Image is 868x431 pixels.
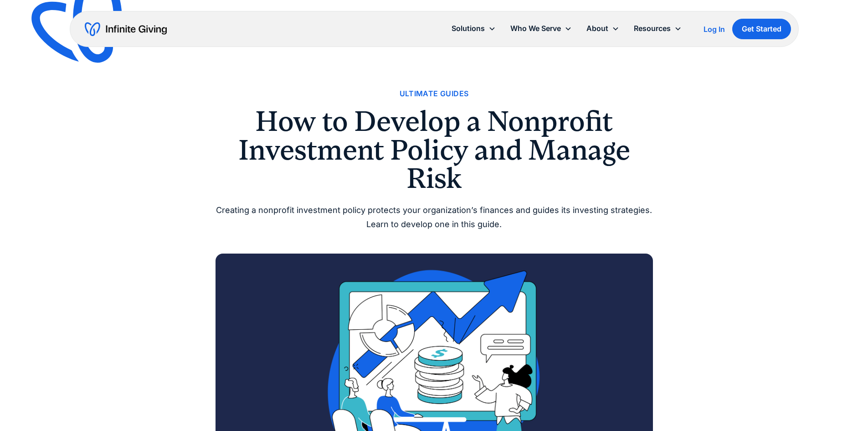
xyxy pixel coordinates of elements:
a: Get Started [732,19,791,39]
a: home [85,22,167,36]
div: Log In [704,26,725,33]
a: Ultimate Guides [400,88,469,100]
div: Solutions [444,19,503,38]
div: Resources [634,22,671,35]
div: About [579,19,627,38]
div: Resources [627,19,689,38]
div: Creating a nonprofit investment policy protects your organization’s finances and guides its inves... [216,203,653,231]
h1: How to Develop a Nonprofit Investment Policy and Manage Risk [216,107,653,192]
div: About [586,22,608,35]
a: Log In [704,24,725,35]
div: Who We Serve [503,19,579,38]
div: Who We Serve [510,22,561,35]
div: Solutions [452,22,485,35]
